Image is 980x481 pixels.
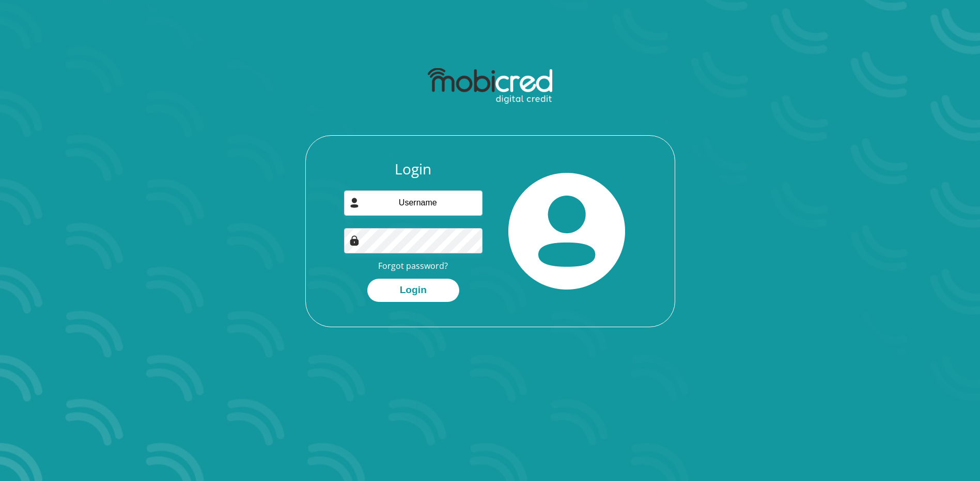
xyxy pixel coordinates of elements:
h3: Login [344,161,483,178]
img: Image [349,235,360,246]
a: Forgot password? [378,260,448,271]
button: Login [367,279,459,302]
img: mobicred logo [428,68,552,104]
img: user-icon image [349,198,360,208]
input: Username [344,190,483,216]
